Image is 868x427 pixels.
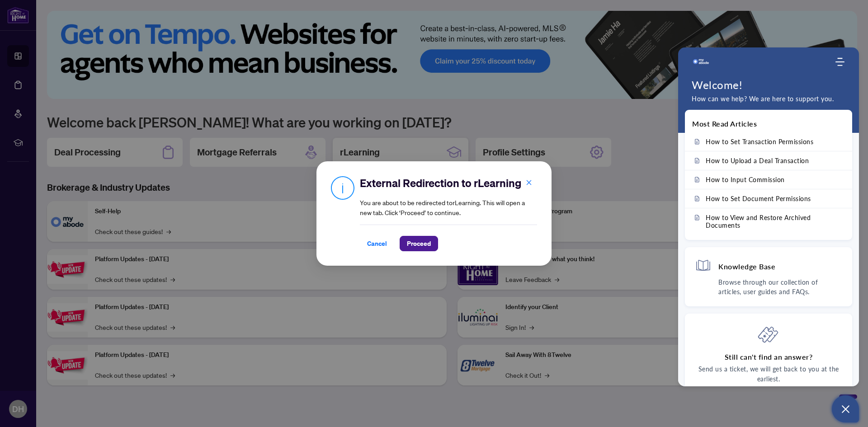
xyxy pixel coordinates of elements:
button: Proceed [400,236,438,251]
button: Open asap [832,395,859,422]
h4: Still can't find an answer? [725,352,813,362]
p: Browse through our collection of articles, user guides and FAQs. [718,277,842,296]
div: Modules Menu [834,57,845,66]
span: Proceed [407,236,431,251]
span: Company logo [692,53,710,71]
h4: Knowledge Base [718,262,775,271]
a: How to Set Transaction Permissions [685,132,852,151]
div: Knowledge BaseBrowse through our collection of articles, user guides and FAQs. [685,247,852,306]
h2: External Redirection to rLearning [360,176,537,190]
p: Send us a ticket, we will get back to you at the earliest. [695,364,842,384]
a: How to Set Document Permissions [685,189,852,208]
h1: Welcome! [692,78,845,91]
div: You are about to be redirected to rLearning . This will open a new tab. Click ‘Proceed’ to continue. [360,176,537,251]
img: logo [692,53,710,71]
img: Info Icon [331,176,354,200]
a: How to View and Restore Archived Documents [685,208,852,235]
span: How to Set Document Permissions [706,195,811,202]
span: How to Input Commission [706,176,785,183]
span: How to Set Transaction Permissions [706,138,813,145]
span: close [526,179,532,186]
span: Cancel [367,236,387,251]
a: How to Input Commission [685,170,852,189]
span: How to View and Restore Archived Documents [706,214,842,229]
p: How can we help? We are here to support you. [692,94,845,104]
span: How to Upload a Deal Transaction [706,157,809,164]
button: Cancel [360,236,394,251]
a: How to Upload a Deal Transaction [685,151,852,170]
